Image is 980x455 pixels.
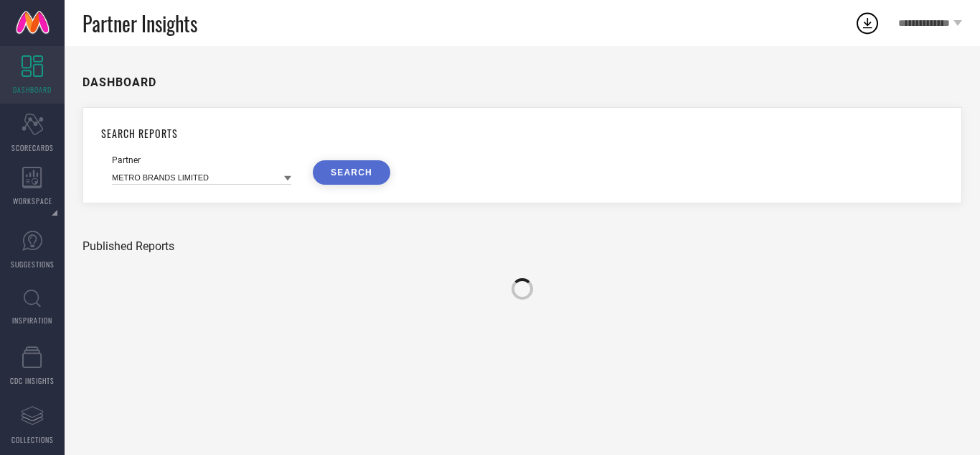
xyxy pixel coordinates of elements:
[13,196,52,206] span: WORKSPACE
[112,155,291,165] div: Partner
[13,84,52,95] span: DASHBOARD
[11,142,54,153] span: SCORECARDS
[854,10,880,36] div: Open download list
[11,434,54,445] span: COLLECTIONS
[83,75,156,89] h1: DASHBOARD
[313,160,390,185] button: SEARCH
[12,315,52,326] span: INSPIRATION
[11,259,55,270] span: SUGGESTIONS
[83,239,962,253] div: Published Reports
[10,375,55,386] span: CDC INSIGHTS
[101,126,943,141] h1: SEARCH REPORTS
[83,9,197,38] span: Partner Insights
